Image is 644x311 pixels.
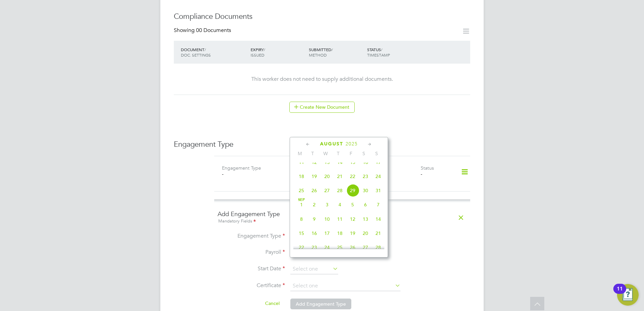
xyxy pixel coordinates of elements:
[293,150,306,157] span: M
[295,170,308,183] span: 18
[308,227,321,240] span: 16
[204,47,206,52] span: /
[367,52,390,58] span: TIMESTAMP
[289,102,355,112] button: Create New Document
[370,150,383,157] span: S
[372,227,385,240] span: 21
[372,198,385,211] span: 7
[421,165,434,171] label: Status
[174,27,232,34] div: Showing
[359,184,372,197] span: 30
[333,184,346,197] span: 28
[345,150,357,157] span: F
[290,264,338,274] input: Select one
[295,213,308,226] span: 8
[290,299,351,309] button: Add Engagement Type
[346,184,359,197] span: 29
[333,198,346,211] span: 4
[222,165,261,171] label: Engagement Type
[359,170,372,183] span: 23
[372,170,385,183] span: 24
[181,76,463,83] div: This worker does not need to supply additional documents.
[218,249,285,256] label: Payroll
[308,241,321,254] span: 23
[306,150,319,157] span: T
[321,198,333,211] span: 3
[321,184,333,197] span: 27
[295,198,308,202] span: Sep
[295,198,308,211] span: 1
[357,150,370,157] span: S
[319,150,332,157] span: W
[222,171,285,177] div: -
[346,241,359,254] span: 26
[321,227,333,240] span: 17
[346,156,359,169] span: 15
[333,170,346,183] span: 21
[346,213,359,226] span: 12
[179,43,249,61] div: DOCUMENT
[381,47,382,52] span: /
[295,156,308,169] span: 11
[333,156,346,169] span: 14
[331,47,333,52] span: /
[365,43,424,61] div: STATUS
[308,213,321,226] span: 9
[346,170,359,183] span: 22
[309,52,327,58] span: METHOD
[617,284,639,306] button: Open Resource Center, 11 new notifications
[218,233,285,240] label: Engagement Type
[290,281,400,291] input: Select one
[321,156,333,169] span: 13
[295,241,308,254] span: 22
[333,213,346,226] span: 11
[181,52,211,58] span: DOC. SETTINGS
[372,184,385,197] span: 31
[321,213,333,226] span: 10
[359,213,372,226] span: 13
[346,227,359,240] span: 19
[308,198,321,211] span: 2
[421,171,452,177] div: -
[260,298,285,309] button: Cancel
[320,141,343,147] span: August
[321,241,333,254] span: 24
[359,241,372,254] span: 27
[218,282,285,289] label: Certificate
[251,52,264,58] span: ISSUED
[196,27,231,34] span: 00 Documents
[218,210,467,225] h4: Add Engagement Type
[308,156,321,169] span: 12
[249,43,307,61] div: EXPIRY
[333,241,346,254] span: 25
[308,170,321,183] span: 19
[218,265,285,272] label: Start Date
[372,156,385,169] span: 17
[307,43,365,61] div: SUBMITTED
[308,184,321,197] span: 26
[218,218,467,225] div: Mandatory Fields
[333,227,346,240] span: 18
[346,198,359,211] span: 5
[174,140,470,149] h3: Engagement Type
[359,198,372,211] span: 6
[359,227,372,240] span: 20
[359,156,372,169] span: 16
[264,47,265,52] span: /
[295,184,308,197] span: 25
[346,141,358,147] span: 2025
[174,12,470,22] h3: Compliance Documents
[295,227,308,240] span: 15
[372,241,385,254] span: 28
[617,289,623,298] div: 11
[332,150,345,157] span: T
[358,171,421,177] div: -
[321,170,333,183] span: 20
[372,213,385,226] span: 14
